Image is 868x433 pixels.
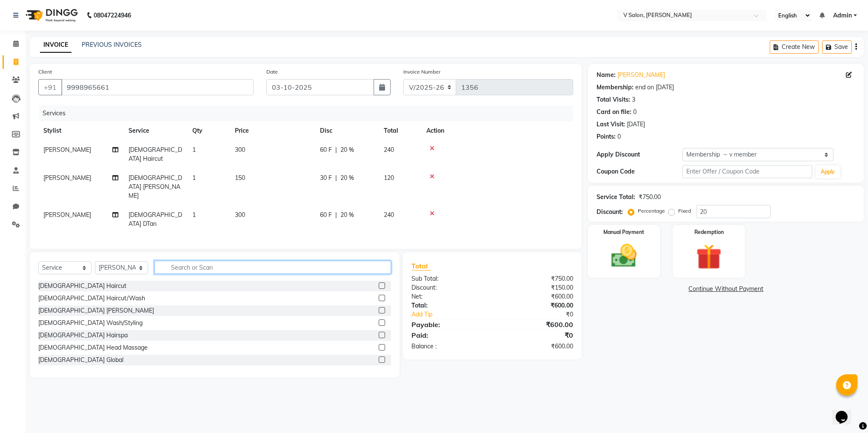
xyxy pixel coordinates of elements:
[597,71,616,80] div: Name:
[38,294,145,303] div: [DEMOGRAPHIC_DATA] Haircut/Wash
[597,150,683,159] div: Apply Discount
[43,146,91,154] span: [PERSON_NAME]
[492,319,580,330] div: ₹600.00
[638,207,665,215] label: Percentage
[320,145,332,154] span: 60 F
[39,105,580,121] div: Services
[235,146,245,154] span: 300
[340,174,354,182] span: 20 %
[492,274,580,283] div: ₹750.00
[230,121,315,140] th: Price
[590,285,862,293] a: Continue Without Payment
[266,68,278,76] label: Date
[688,241,729,273] img: _gift.svg
[492,330,580,340] div: ₹0
[335,174,337,182] span: |
[154,261,391,274] input: Search or Scan
[597,83,634,92] div: Membership:
[384,174,394,182] span: 120
[340,211,354,219] span: 20 %
[492,292,580,301] div: ₹600.00
[128,146,182,162] span: [DEMOGRAPHIC_DATA] Haircut
[335,145,337,154] span: |
[38,356,123,365] div: [DEMOGRAPHIC_DATA] Global
[405,310,507,319] a: Add Tip
[38,343,148,352] div: [DEMOGRAPHIC_DATA] Head Massage
[507,310,580,319] div: ₹0
[192,211,196,219] span: 1
[320,174,332,182] span: 30 F
[38,79,62,95] button: +91
[678,207,691,215] label: Fixed
[492,301,580,310] div: ₹600.00
[384,146,394,154] span: 240
[43,174,91,182] span: [PERSON_NAME]
[38,282,126,291] div: [DEMOGRAPHIC_DATA] Haircut
[597,193,635,202] div: Service Total:
[597,132,616,141] div: Points:
[822,40,852,54] button: Save
[682,165,812,178] input: Enter Offer / Coupon Code
[340,145,354,154] span: 20 %
[192,146,196,154] span: 1
[405,330,492,340] div: Paid:
[405,342,492,351] div: Balance :
[833,11,852,20] span: Admin
[235,174,245,182] span: 150
[235,211,245,219] span: 300
[617,132,621,141] div: 0
[597,167,683,176] div: Coupon Code
[320,211,332,219] span: 60 F
[405,301,492,310] div: Total:
[40,37,71,53] a: INVOICE
[405,283,492,292] div: Discount:
[603,228,644,236] label: Manual Payment
[635,83,674,92] div: end on [DATE]
[597,95,630,104] div: Total Visits:
[816,165,840,178] button: Apply
[633,108,637,117] div: 0
[403,68,440,76] label: Invoice Number
[379,121,421,140] th: Total
[603,241,645,271] img: _cash.svg
[492,342,580,351] div: ₹600.00
[617,71,665,80] a: [PERSON_NAME]
[22,3,80,27] img: logo
[123,121,187,140] th: Service
[335,211,337,219] span: |
[770,40,819,54] button: Create New
[38,121,123,140] th: Stylist
[597,120,625,129] div: Last Visit:
[421,121,573,140] th: Action
[492,283,580,292] div: ₹150.00
[38,319,143,328] div: [DEMOGRAPHIC_DATA] Wash/Styling
[61,79,254,95] input: Search by Name/Mobile/Email/Code
[694,228,724,236] label: Redemption
[38,331,128,340] div: [DEMOGRAPHIC_DATA] Hairspa
[82,41,142,48] a: PREVIOUS INVOICES
[192,174,196,182] span: 1
[128,174,182,199] span: [DEMOGRAPHIC_DATA] [PERSON_NAME]
[405,292,492,301] div: Net:
[639,193,661,202] div: ₹750.00
[627,120,645,129] div: [DATE]
[43,211,91,219] span: [PERSON_NAME]
[128,211,182,228] span: [DEMOGRAPHIC_DATA] DTan
[411,262,431,271] span: Total
[597,208,623,216] div: Discount:
[38,306,154,315] div: [DEMOGRAPHIC_DATA] [PERSON_NAME]
[405,274,492,283] div: Sub Total:
[94,3,131,27] b: 08047224946
[38,68,52,76] label: Client
[597,108,631,117] div: Card on file:
[832,399,859,424] iframe: chat widget
[315,121,379,140] th: Disc
[384,211,394,219] span: 240
[187,121,230,140] th: Qty
[405,319,492,330] div: Payable:
[632,95,635,104] div: 3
